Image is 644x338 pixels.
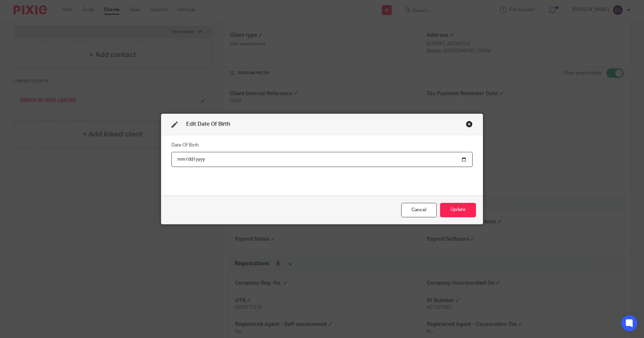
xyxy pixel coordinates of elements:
span: Edit Date Of Birth [186,121,230,127]
input: YYYY-MM-DD [171,152,473,167]
button: Update [440,203,476,217]
label: Date Of Birth [171,142,199,149]
div: Close this dialog window [466,121,473,127]
div: Close this dialog window [401,203,437,217]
